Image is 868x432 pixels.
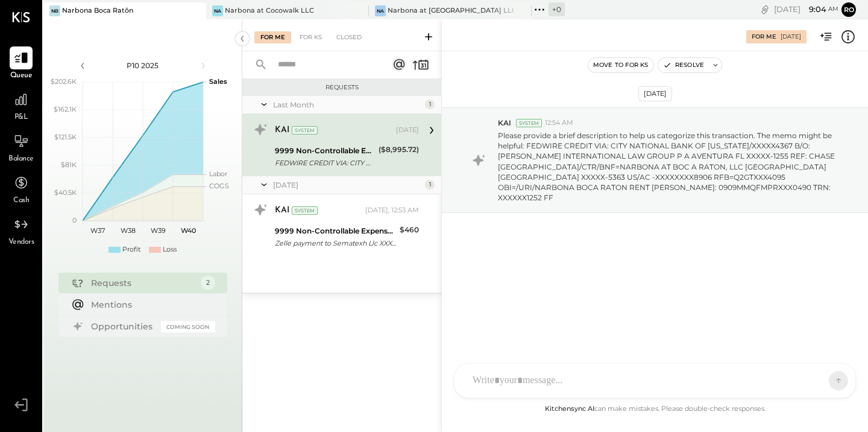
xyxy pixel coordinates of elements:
div: 9999 Non-Controllable Expenses:Other Income and Expenses:To Be Classified P&L [275,145,375,157]
div: 2 [201,276,215,290]
text: W39 [150,226,165,235]
div: [DATE] [273,180,422,190]
span: Cash [13,195,29,206]
a: Vendors [1,213,42,248]
div: NB [49,5,60,16]
div: [DATE] [638,86,672,101]
a: Cash [1,171,42,206]
div: For Me [254,31,291,43]
span: P&L [14,112,28,123]
p: Please provide a brief description to help us categorize this transaction. The memo might be help... [498,130,840,203]
div: System [292,206,318,215]
div: Requests [248,83,435,92]
div: Profit [122,245,140,255]
div: [DATE] [774,4,838,15]
div: [DATE] [396,125,419,135]
div: copy link [759,3,771,16]
text: 0 [72,216,77,224]
div: Na [212,5,223,16]
button: Move to for ks [588,58,653,72]
div: For KS [294,31,328,43]
div: 1 [425,180,435,189]
div: Coming Soon [161,321,215,332]
text: W40 [180,226,195,235]
div: [DATE], 12:53 AM [365,206,419,215]
div: Mentions [91,299,209,311]
div: System [516,119,542,127]
text: $202.6K [51,77,77,86]
div: Opportunities [91,320,155,332]
a: Balance [1,130,42,165]
text: $162.1K [54,105,77,113]
text: W38 [120,226,135,235]
div: Requests [91,277,195,289]
span: 9 : 04 [802,4,826,15]
div: + 0 [549,2,565,16]
text: $81K [61,160,77,169]
div: Na [375,5,386,16]
div: [DATE] [781,33,801,41]
div: Closed [330,31,368,43]
text: COGS [209,182,229,190]
a: Queue [1,46,42,81]
span: 12:54 AM [545,118,573,128]
span: Vendors [8,237,34,248]
a: P&L [1,88,42,123]
div: Last Month [273,100,422,110]
div: Narbona at Cocowalk LLC [225,6,314,16]
text: Labor [209,170,227,178]
div: 1 [425,100,435,109]
text: Sales [209,77,227,86]
text: $121.5K [54,133,77,141]
div: Narbona Boca Ratōn [62,6,133,16]
span: am [828,5,838,13]
div: Zelle payment to Sematexh Llc XXXXXXX9068 [275,237,396,249]
div: System [292,126,318,135]
text: $40.5K [54,188,77,197]
div: KAI [275,205,289,217]
div: 9999 Non-Controllable Expenses:Other Income and Expenses:To Be Classified P&L [275,225,396,237]
button: ro [841,2,856,17]
div: $460 [400,224,419,236]
div: For Me [752,33,776,41]
span: Balance [8,154,34,165]
div: Loss [163,245,177,255]
div: KAI [275,124,289,136]
div: ($8,995.72) [379,144,419,156]
div: FEDWIRE CREDIT VIA: CITY NATIONAL BANK OF [US_STATE]/XXXXX4367 B/O: [PERSON_NAME] INTERNATIONAL L... [275,157,375,169]
text: W37 [90,226,105,235]
div: Narbona at [GEOGRAPHIC_DATA] LLC [388,6,514,16]
span: Queue [10,71,33,81]
span: KAI [498,118,511,128]
div: P10 2025 [92,60,194,71]
button: Resolve [658,58,709,72]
